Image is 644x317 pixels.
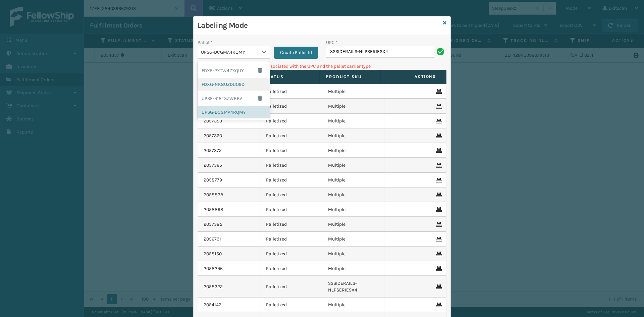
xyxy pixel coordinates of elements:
[436,104,440,109] i: Remove From Pallet
[322,114,384,128] td: Multiple
[322,276,384,298] td: SSSIDERAILS-NLPSERIESX4
[322,188,384,202] td: Multiple
[436,303,440,307] i: Remove From Pallet
[260,114,322,128] td: Palletized
[198,106,270,118] div: UPSG-DCGMA4RQMY
[260,298,322,312] td: Palletized
[436,163,440,168] i: Remove From Pallet
[322,247,384,261] td: Multiple
[260,202,322,217] td: Palletized
[260,276,322,298] td: Palletized
[322,298,384,312] td: Multiple
[260,173,322,188] td: Palletized
[260,188,322,202] td: Palletized
[265,74,313,80] label: Status
[260,232,322,247] td: Palletized
[322,232,384,247] td: Multiple
[322,143,384,158] td: Multiple
[260,261,322,276] td: Palletized
[436,252,440,256] i: Remove From Pallet
[260,128,322,143] td: Palletized
[322,202,384,217] td: Multiple
[322,99,384,114] td: Multiple
[260,158,322,173] td: Palletized
[436,193,440,197] i: Remove From Pallet
[436,178,440,182] i: Remove From Pallet
[201,49,258,56] div: UPSG-DCGMA4RQMY
[204,133,222,139] a: 2057360
[326,74,374,80] label: Product SKU
[436,148,440,153] i: Remove From Pallet
[198,39,213,46] label: Pallet
[322,128,384,143] td: Multiple
[260,84,322,99] td: Palletized
[436,207,440,212] i: Remove From Pallet
[204,192,223,198] a: 2058838
[322,84,384,99] td: Multiple
[204,283,223,290] a: 2058322
[204,221,222,228] a: 2057385
[436,134,440,138] i: Remove From Pallet
[260,143,322,158] td: Palletized
[322,217,384,232] td: Multiple
[260,217,322,232] td: Palletized
[322,261,384,276] td: Multiple
[204,302,221,308] a: 2054142
[198,63,446,70] p: Can't find any fulfillment orders associated with the UPC and the pallet carrier type.
[204,177,222,183] a: 2058779
[436,119,440,123] i: Remove From Pallet
[436,284,440,289] i: Remove From Pallet
[204,147,222,154] a: 2057372
[198,20,440,31] h3: Labeling Mode
[436,222,440,227] i: Remove From Pallet
[260,247,322,261] td: Palletized
[204,162,222,169] a: 2057365
[436,237,440,242] i: Remove From Pallet
[204,265,223,272] a: 2058296
[326,39,338,46] label: UPC
[322,158,384,173] td: Multiple
[436,89,440,94] i: Remove From Pallet
[198,78,270,91] div: FDXG-NK8UZDUO9D
[383,71,440,82] span: Actions
[198,63,270,78] div: FDXE-PXTW4ZXQUY
[274,47,318,59] button: Create Pallet Id
[436,266,440,271] i: Remove From Pallet
[204,236,221,243] a: 2056791
[260,99,322,114] td: Palletized
[204,206,223,213] a: 2058898
[198,91,270,106] div: UPSE-918TSZWBBA
[322,173,384,188] td: Multiple
[204,118,222,124] a: 2057353
[204,251,222,257] a: 2058150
